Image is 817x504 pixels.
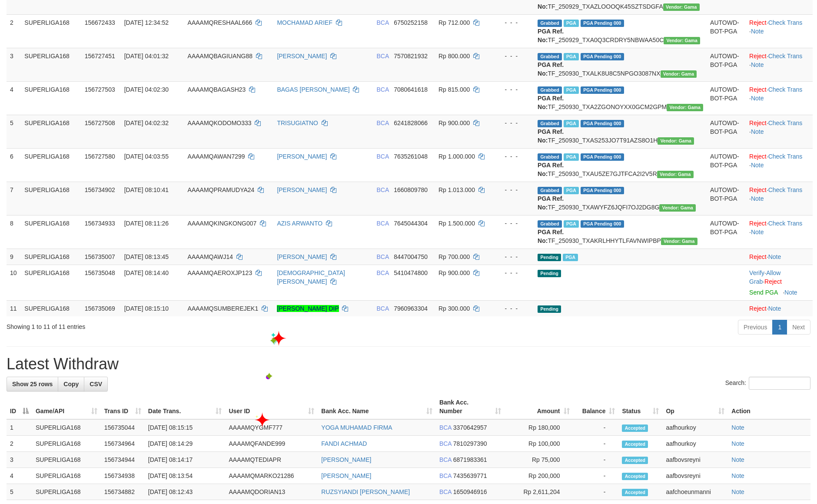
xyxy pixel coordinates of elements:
span: Rp 900.000 [438,269,470,276]
a: Note [751,95,764,102]
a: 1 [772,320,787,335]
span: 156734902 [85,186,115,193]
span: Rp 1.000.000 [438,153,475,160]
span: PGA Pending [581,86,624,94]
span: 156727451 [85,53,115,60]
span: [DATE] 04:02:30 [124,86,169,93]
td: SUPERLIGA168 [32,436,101,452]
td: [DATE] 08:14:17 [145,452,226,468]
a: Reject [749,53,767,60]
a: Reject [749,19,767,26]
span: BCA [439,440,452,447]
a: Note [731,424,744,431]
span: Copy 7810297390 to clipboard [453,440,487,447]
span: Rp 300.000 [438,305,470,312]
a: Note [731,472,744,479]
div: - - - [496,186,531,194]
a: Check Trans [768,19,803,26]
span: [DATE] 04:03:55 [124,153,169,160]
span: [DATE] 08:11:26 [124,220,169,227]
td: SUPERLIGA168 [32,419,101,436]
a: CSV [84,377,108,391]
span: BCA [376,19,389,26]
span: AAAAMQBAGIUANG88 [188,53,252,60]
th: Bank Acc. Number: activate to sort column ascending [436,395,505,419]
td: · [746,249,813,265]
span: 156672433 [85,19,115,26]
td: TF_250930_TXA2ZGONOYXX0GCM2GPM [534,81,707,115]
a: Previous [738,320,773,335]
td: SUPERLIGA168 [21,14,81,48]
td: 156734964 [101,436,145,452]
span: Pending [538,305,561,313]
div: - - - [496,52,531,60]
td: SUPERLIGA168 [21,265,81,300]
span: 156727508 [85,119,115,126]
a: Check Trans [768,153,803,160]
span: Show 25 rows [12,381,53,388]
span: BCA [376,119,389,126]
a: Note [768,253,781,260]
a: Note [751,28,764,35]
td: SUPERLIGA168 [21,48,81,81]
a: Note [751,128,764,135]
td: 156734944 [101,452,145,468]
a: Note [751,229,764,235]
span: BCA [376,53,389,60]
span: Vendor URL: https://trx31.1velocity.biz [661,238,697,245]
span: [DATE] 08:14:40 [124,269,169,276]
span: Vendor URL: https://trx31.1velocity.biz [667,104,703,111]
td: SUPERLIGA168 [32,468,101,484]
a: [PERSON_NAME] [277,53,327,60]
a: Show 25 rows [7,377,58,391]
td: aafchoeunmanni [662,484,728,500]
td: SUPERLIGA168 [21,81,81,115]
span: Grabbed [538,86,562,94]
td: aafbovsreyni [662,452,728,468]
span: [DATE] 04:02:32 [124,119,169,126]
td: 4 [7,468,32,484]
span: AAAAMQKODOMO333 [188,119,252,126]
a: Check Trans [768,53,803,60]
td: Rp 180,000 [505,419,573,436]
a: Send PGA [749,289,777,296]
a: Reject [749,220,767,227]
a: [PERSON_NAME] [277,153,327,160]
td: AUTOWD-BOT-PGA [707,14,746,48]
td: · · [746,14,813,48]
span: AAAAMQAWAN7299 [188,153,245,160]
td: SUPERLIGA168 [21,115,81,148]
span: BCA [439,488,452,495]
span: Rp 800.000 [438,53,470,60]
span: Vendor URL: https://trx31.1velocity.biz [661,70,697,78]
a: Note [784,289,797,296]
td: Rp 75,000 [505,452,573,468]
td: AUTOWD-BOT-PGA [707,81,746,115]
td: SUPERLIGA168 [21,182,81,215]
th: Amount: activate to sort column ascending [505,395,573,419]
span: BCA [376,153,389,160]
a: BAGAS [PERSON_NAME] [277,86,349,93]
td: Rp 2,611,204 [505,484,573,500]
a: [PERSON_NAME] [321,472,371,479]
span: Copy 6750252158 to clipboard [394,19,428,26]
span: PGA Pending [581,53,624,60]
a: MOCHAMAD ARIEF [277,19,332,26]
td: Rp 100,000 [505,436,573,452]
div: - - - [496,85,531,94]
td: [DATE] 08:15:15 [145,419,226,436]
td: - [573,468,619,484]
a: [DEMOGRAPHIC_DATA][PERSON_NAME] [277,269,345,285]
b: PGA Ref. No: [538,28,564,43]
span: Copy 7645044304 to clipboard [394,220,428,227]
span: Rp 1.500.000 [438,220,475,227]
h1: Latest Withdraw [7,355,810,373]
td: AUTOWD-BOT-PGA [707,148,746,182]
div: - - - [496,18,531,27]
span: AAAAMQBAGASH23 [188,86,246,93]
td: 1 [7,419,32,436]
td: 156734882 [101,484,145,500]
th: Status: activate to sort column ascending [618,395,662,419]
td: 156735044 [101,419,145,436]
span: BCA [376,305,389,312]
